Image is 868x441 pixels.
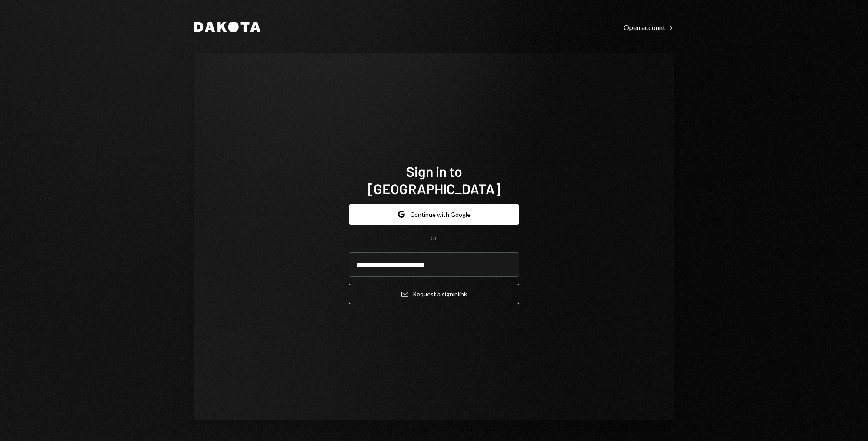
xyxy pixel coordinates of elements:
a: Open account [624,22,674,32]
h1: Sign in to [GEOGRAPHIC_DATA] [349,162,519,197]
button: Request a signinlink [349,284,519,304]
div: OR [431,235,438,242]
button: Continue with Google [349,204,519,225]
div: Open account [624,23,674,32]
